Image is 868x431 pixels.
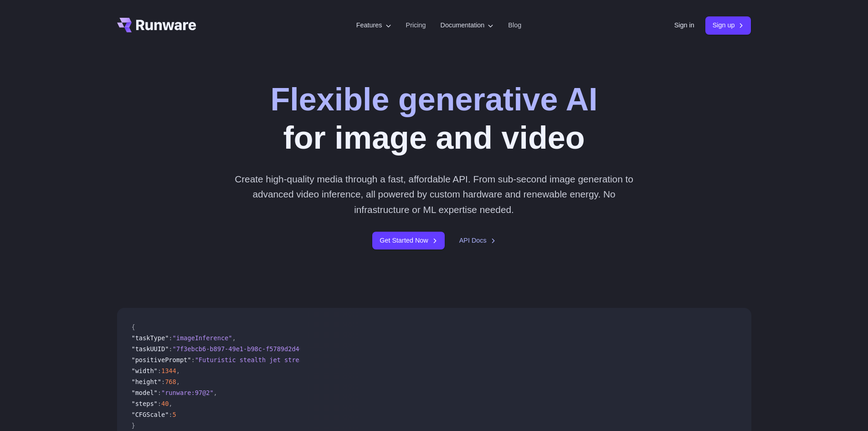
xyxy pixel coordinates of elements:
[173,411,176,418] span: 5
[161,378,165,385] span: :
[173,334,232,342] span: "imageInference"
[356,20,391,31] label: Features
[508,20,521,31] a: Blog
[169,345,172,353] span: :
[176,367,180,374] span: ,
[132,356,191,363] span: "positivePrompt"
[191,356,195,363] span: :
[132,378,161,385] span: "height"
[705,16,751,34] a: Sign up
[132,422,135,429] span: }
[459,235,496,246] a: API Docs
[441,20,494,31] label: Documentation
[132,367,158,374] span: "width"
[161,400,169,407] span: 40
[132,411,169,418] span: "CFGScale"
[132,389,158,396] span: "model"
[173,345,314,353] span: "7f3ebcb6-b897-49e1-b98c-f5789d2d40d7"
[169,400,172,407] span: ,
[195,356,534,363] span: "Futuristic stealth jet streaking through a neon-lit cityscape with glowing purple exhaust"
[161,389,214,396] span: "runware:97@2"
[406,20,426,31] a: Pricing
[674,20,694,31] a: Sign in
[161,367,176,374] span: 1344
[132,345,169,353] span: "taskUUID"
[176,378,180,385] span: ,
[214,389,217,396] span: ,
[132,323,135,331] span: {
[231,171,637,217] p: Create high-quality media through a fast, affordable API. From sub-second image generation to adv...
[158,389,161,396] span: :
[232,334,236,342] span: ,
[169,411,172,418] span: :
[158,400,161,407] span: :
[117,18,196,32] a: Go to /
[270,80,597,157] h1: for image and video
[158,367,161,374] span: :
[132,400,158,407] span: "steps"
[169,334,172,342] span: :
[372,232,444,249] a: Get Started Now
[132,334,169,342] span: "taskType"
[165,378,176,385] span: 768
[270,82,597,117] strong: Flexible generative AI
